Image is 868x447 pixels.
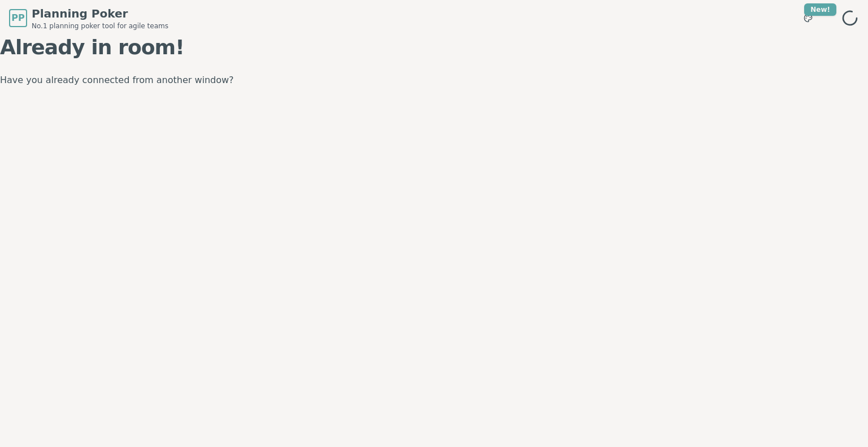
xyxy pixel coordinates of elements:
span: Planning Poker [32,6,168,21]
button: New! [798,8,818,28]
span: PP [11,11,24,25]
div: New! [804,3,836,16]
span: No.1 planning poker tool for agile teams [32,21,168,31]
a: PPPlanning PokerNo.1 planning poker tool for agile teams [9,6,168,31]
